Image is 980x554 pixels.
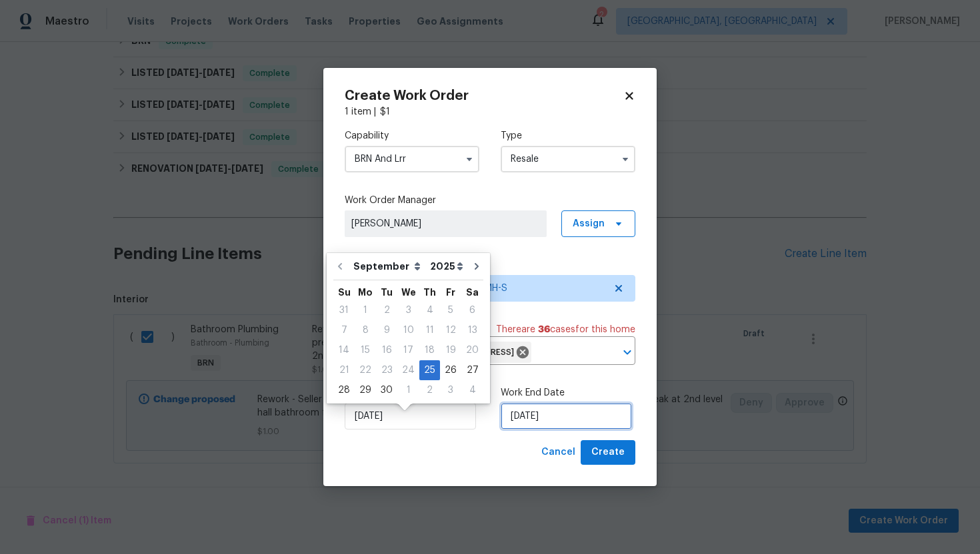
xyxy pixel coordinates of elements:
div: 17 [397,341,419,360]
div: Sat Sep 13 2025 [461,320,483,340]
div: Wed Sep 03 2025 [397,300,419,320]
div: 15 [355,341,376,360]
div: Mon Sep 22 2025 [355,360,376,380]
span: There are case s for this home [496,323,635,336]
div: Mon Sep 15 2025 [355,340,376,360]
div: 10 [397,321,419,340]
div: 31 [333,301,355,320]
select: Month [350,256,427,276]
div: Fri Sep 12 2025 [440,320,461,340]
div: 23 [376,361,397,380]
div: 27 [461,361,483,380]
div: 1 [355,301,376,320]
span: 36 [538,325,550,334]
div: 4 [419,301,440,320]
div: Wed Sep 24 2025 [397,360,419,380]
button: Cancel [536,440,581,465]
div: Sun Sep 07 2025 [333,320,355,340]
div: Fri Sep 19 2025 [440,340,461,360]
button: Show options [617,151,633,167]
div: Wed Sep 17 2025 [397,340,419,360]
span: Assign [573,217,605,230]
div: 7 [333,321,355,340]
div: 30 [376,381,397,400]
h2: Create Work Order [345,89,623,103]
div: 11 [419,321,440,340]
div: Fri Sep 26 2025 [440,360,461,380]
div: Wed Oct 01 2025 [397,380,419,400]
div: 26 [440,361,461,380]
div: Thu Oct 02 2025 [419,380,440,400]
div: Sun Sep 14 2025 [333,340,355,360]
div: 2 [376,301,397,320]
div: Mon Sep 01 2025 [355,300,376,320]
span: Cancel [541,444,575,461]
abbr: Thursday [423,288,436,297]
input: Select... [501,146,635,172]
div: Tue Sep 23 2025 [376,360,397,380]
div: 13 [461,321,483,340]
label: Capability [345,129,479,142]
div: 16 [376,341,397,360]
div: 1 item | [345,105,635,119]
button: Show options [461,151,477,167]
div: Mon Sep 08 2025 [355,320,376,340]
div: 12 [440,321,461,340]
abbr: Tuesday [381,288,393,297]
div: 28 [333,381,355,400]
span: $ 1 [380,107,390,117]
div: 24 [397,361,419,380]
div: 18 [419,341,440,360]
div: 25 [419,361,440,380]
div: Sat Oct 04 2025 [461,380,483,400]
input: M/D/YYYY [345,403,476,429]
div: Sat Sep 06 2025 [461,300,483,320]
div: Fri Sep 05 2025 [440,300,461,320]
div: 9 [376,321,397,340]
abbr: Wednesday [401,288,416,297]
div: 29 [355,381,376,400]
abbr: Sunday [338,288,351,297]
div: 21 [333,361,355,380]
input: M/D/YYYY [501,403,632,429]
div: Thu Sep 11 2025 [419,320,440,340]
div: 2 [419,381,440,400]
div: 22 [355,361,376,380]
abbr: Monday [358,288,373,297]
div: Tue Sep 09 2025 [376,320,397,340]
div: Sun Sep 21 2025 [333,360,355,380]
div: 14 [333,341,355,360]
div: 3 [397,301,419,320]
div: 4 [461,381,483,400]
button: Open [618,343,637,362]
div: 6 [461,301,483,320]
div: Thu Sep 25 2025 [419,360,440,380]
div: Sun Sep 28 2025 [333,380,355,400]
div: Thu Sep 18 2025 [419,340,440,360]
div: Sun Aug 31 2025 [333,300,355,320]
span: [PERSON_NAME] [351,217,540,230]
div: Mon Sep 29 2025 [355,380,376,400]
input: Select... [345,146,479,172]
div: Fri Oct 03 2025 [440,380,461,400]
label: Work Order Manager [345,194,635,207]
div: Wed Sep 10 2025 [397,320,419,340]
div: Sat Sep 27 2025 [461,360,483,380]
button: Go to previous month [330,253,350,280]
label: Type [501,129,635,142]
abbr: Saturday [466,288,479,297]
div: 8 [355,321,376,340]
label: Work End Date [501,386,635,400]
div: Tue Sep 30 2025 [376,380,397,400]
div: Tue Sep 02 2025 [376,300,397,320]
div: 1 [397,381,419,400]
button: Go to next month [467,253,487,280]
div: Thu Sep 04 2025 [419,300,440,320]
div: Tue Sep 16 2025 [376,340,397,360]
div: 5 [440,301,461,320]
span: Create [591,444,625,461]
abbr: Friday [446,288,455,297]
div: 20 [461,341,483,360]
button: Create [581,440,635,465]
div: 3 [440,381,461,400]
